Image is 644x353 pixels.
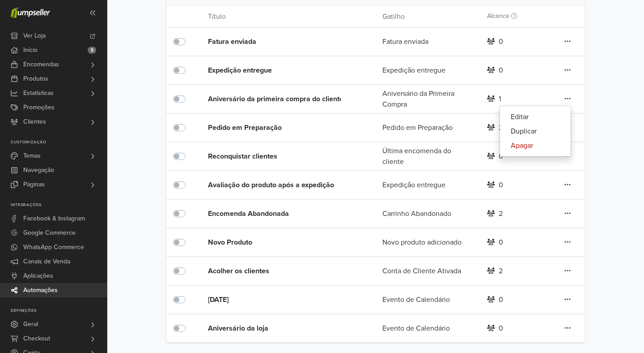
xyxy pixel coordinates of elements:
div: 2 [499,208,503,219]
a: Apagar [500,138,571,153]
span: Encomendas [23,57,59,72]
div: Pedido em Preparação [208,122,347,133]
div: Aniversário da primeira compra do cliente [208,94,347,104]
span: Canais de Venda [23,254,70,269]
p: Integrações [11,202,107,208]
p: Customização [11,140,107,145]
div: Novo produto adicionado [376,237,480,248]
span: Checkout [23,331,50,346]
span: 5 [88,47,96,54]
span: Estatísticas [23,86,54,100]
div: Última encomenda do cliente [376,146,480,167]
div: Título [201,11,376,22]
span: Promoções [23,100,55,115]
div: Novo Produto [208,237,347,248]
div: Carrinho Abandonado [376,208,480,219]
span: Clientes [23,115,46,129]
a: Duplicar [500,124,571,138]
div: 1 [499,94,501,104]
div: Reconquistar clientes [208,151,347,162]
div: Gatilho [376,11,480,22]
div: Fatura enviada [208,36,347,47]
div: 0 [499,65,503,76]
div: 2 [499,266,503,276]
div: Expedição entregue [376,65,480,76]
span: Ver Loja [23,29,46,43]
div: [DATE] [208,294,347,305]
span: Páginas [23,177,45,192]
span: Aplicações [23,269,53,283]
span: Automações [23,283,58,297]
div: Acolher os clientes [208,266,347,276]
div: 2 [499,122,503,133]
div: 0 [499,237,503,248]
a: Editar [500,110,571,124]
div: 0 [499,323,503,334]
div: 0 [499,151,503,162]
div: Evento de Calendário [376,323,480,334]
span: Geral [23,317,38,331]
div: Aniversário da Primeira Compra [376,88,480,110]
div: Expedição entregue [208,65,347,76]
div: 0 [499,180,503,190]
div: Conta de Cliente Ativada [376,266,480,276]
div: Fatura enviada [376,36,480,47]
span: Google Commerce [23,226,76,240]
div: Pedido em Preparação [376,122,480,133]
span: WhatsApp Commerce [23,240,84,254]
div: 0 [499,36,503,47]
span: Início [23,43,38,57]
div: 0 [499,294,503,305]
span: Navegação [23,163,54,177]
span: Facebook & Instagram [23,211,85,226]
div: Encomenda Abandonada [208,208,347,219]
div: Expedição entregue [376,180,480,190]
span: Temas [23,149,41,163]
div: Avaliação do produto após a expedição [208,180,347,190]
label: Alcance [487,11,517,21]
span: Produtos [23,72,48,86]
p: Definições [11,308,107,314]
div: Evento de Calendário [376,294,480,305]
div: Aniversário da loja [208,323,347,334]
